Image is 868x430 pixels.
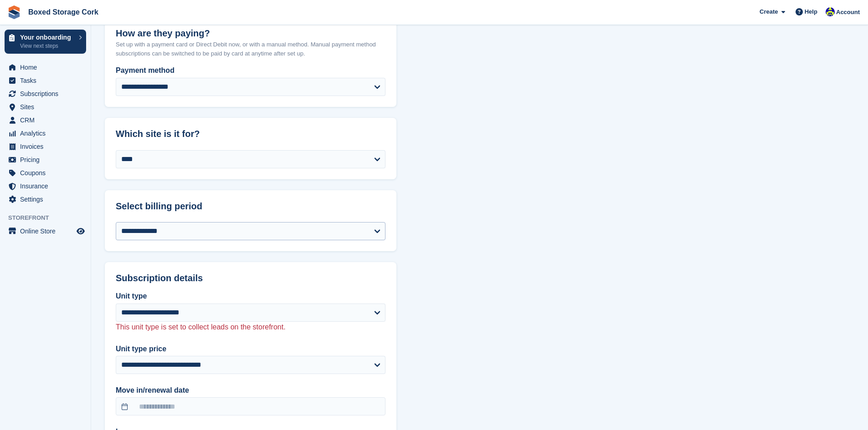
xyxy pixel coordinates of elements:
[116,322,385,333] p: This unit type is set to collect leads on the storefront.
[5,180,86,192] a: menu
[20,87,75,100] span: Subscriptions
[116,129,385,139] h2: Which site is it for?
[20,61,75,74] span: Home
[5,167,86,179] a: menu
[20,140,75,153] span: Invoices
[25,5,102,20] a: Boxed Storage Cork
[5,114,86,126] a: menu
[5,193,86,206] a: menu
[7,5,21,19] img: stora-icon-8386f47178a22dfd0bd8f6a31ec36ba5ce8667c1dd55bd0f319d3a0aa187defe.svg
[116,28,385,39] h2: How are they paying?
[5,87,86,100] a: menu
[20,153,75,166] span: Pricing
[805,7,817,16] span: Help
[836,8,860,17] span: Account
[5,127,86,140] a: menu
[116,273,385,283] h2: Subscription details
[116,65,385,76] label: Payment method
[5,61,86,74] a: menu
[75,226,86,237] a: Preview store
[20,42,74,50] p: View next steps
[20,101,75,113] span: Sites
[826,7,835,16] img: Vincent
[5,140,86,153] a: menu
[20,74,75,87] span: Tasks
[5,101,86,113] a: menu
[5,74,86,87] a: menu
[20,193,75,206] span: Settings
[8,213,91,223] span: Storefront
[116,344,385,354] label: Unit type price
[116,385,385,396] label: Move in/renewal date
[116,201,385,212] h2: Select billing period
[20,114,75,126] span: CRM
[20,127,75,140] span: Analytics
[5,30,86,54] a: Your onboarding View next steps
[5,153,86,166] a: menu
[116,291,385,302] label: Unit type
[760,7,778,16] span: Create
[20,180,75,192] span: Insurance
[116,40,385,58] p: Set up with a payment card or Direct Debit now, or with a manual method. Manual payment method su...
[20,225,75,238] span: Online Store
[20,167,75,179] span: Coupons
[20,34,74,40] p: Your onboarding
[5,225,86,238] a: menu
